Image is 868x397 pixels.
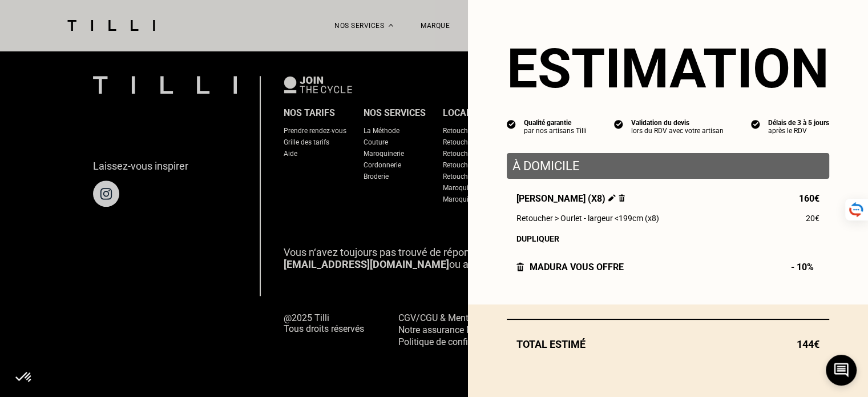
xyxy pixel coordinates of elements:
[516,193,625,204] span: [PERSON_NAME] (x8)
[631,127,724,135] div: lors du RDV avec votre artisan
[524,127,587,135] div: par nos artisans Tilli
[507,37,829,101] section: Estimation
[614,119,623,129] img: icon list info
[768,119,829,127] div: Délais de 3 à 5 jours
[797,338,819,350] span: 144€
[791,262,819,272] span: - 10%
[524,119,587,127] div: Qualité garantie
[799,193,819,204] span: 160€
[516,234,819,243] div: Dupliquer
[516,214,659,223] span: Retoucher > Ourlet - largeur <199cm (x8)
[512,159,823,173] p: À domicile
[516,262,624,272] div: Madura vous offre
[507,119,516,129] img: icon list info
[751,119,760,129] img: icon list info
[507,338,829,350] div: Total estimé
[619,194,625,202] img: Supprimer
[608,194,616,202] img: Éditer
[768,127,829,135] div: après le RDV
[806,214,819,223] span: 20€
[631,119,724,127] div: Validation du devis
